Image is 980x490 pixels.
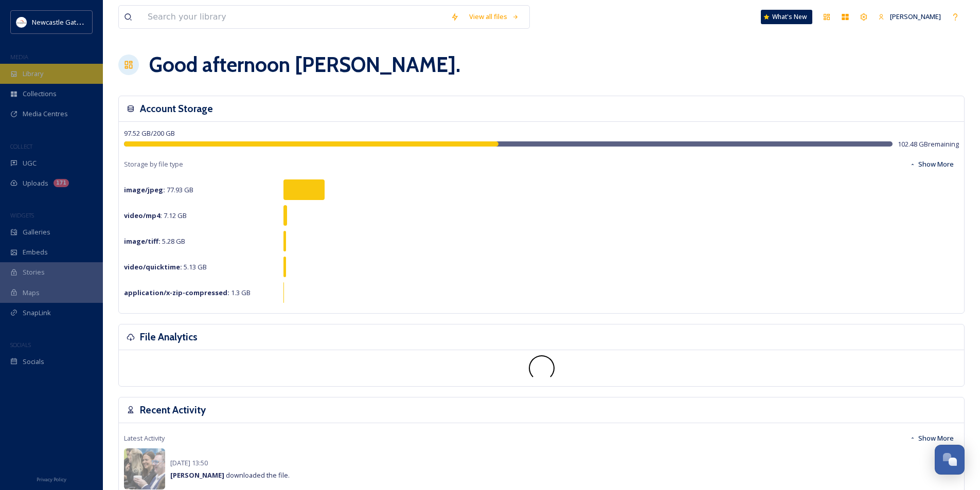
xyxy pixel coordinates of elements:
h3: File Analytics [140,330,198,344]
span: Latest Activity [124,433,165,443]
strong: application/x-zip-compressed : [124,288,229,297]
span: 5.13 GB [124,262,207,271]
span: Socials [23,357,44,367]
img: 77ea659a-9296-47c8-8122-736b281708f1.jpg [124,448,165,489]
strong: image/tiff : [124,237,161,246]
span: WIDGETS [10,211,34,219]
span: Media Centres [23,109,68,119]
span: Uploads [23,178,48,188]
button: Show More [904,154,959,174]
span: [DATE] 13:50 [170,458,208,467]
img: DqD9wEUd_400x400.jpg [16,17,27,27]
span: Privacy Policy [37,476,66,483]
button: Show More [904,428,959,448]
span: Galleries [23,227,50,237]
a: Privacy Policy [37,473,66,485]
span: MEDIA [10,53,28,61]
span: Stories [23,267,45,277]
a: [PERSON_NAME] [873,7,946,27]
span: Library [23,69,43,79]
a: What's New [761,10,812,24]
input: Search your library [142,6,446,28]
span: SnapLink [23,308,51,318]
button: Open Chat [935,445,965,475]
span: 102.48 GB remaining [898,139,959,149]
span: Newcastle Gateshead Initiative [32,17,127,27]
strong: [PERSON_NAME] [170,470,224,480]
a: View all files [464,7,524,27]
span: 97.52 GB / 200 GB [124,129,175,138]
span: Embeds [23,247,48,257]
span: downloaded the file. [170,470,290,480]
span: UGC [23,158,37,168]
span: SOCIALS [10,341,31,349]
span: Storage by file type [124,159,183,169]
div: 171 [54,179,69,187]
span: [PERSON_NAME] [890,12,941,21]
h3: Recent Activity [140,403,206,418]
span: COLLECT [10,142,32,150]
span: 7.12 GB [124,211,187,220]
strong: image/jpeg : [124,185,165,194]
h3: Account Storage [140,101,213,116]
strong: video/quicktime : [124,262,182,271]
span: 5.28 GB [124,237,185,246]
span: 1.3 GB [124,288,251,297]
h1: Good afternoon [PERSON_NAME] . [149,49,460,80]
span: 77.93 GB [124,185,193,194]
span: Maps [23,288,40,298]
strong: video/mp4 : [124,211,162,220]
span: Collections [23,89,57,99]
